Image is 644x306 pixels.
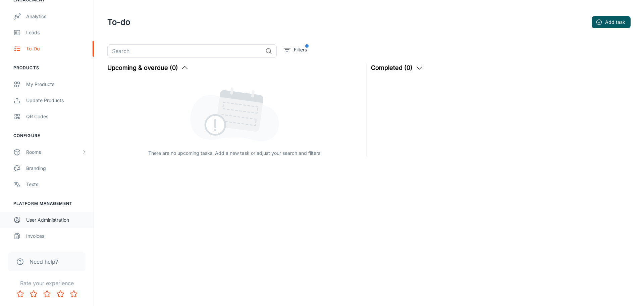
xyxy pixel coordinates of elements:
[26,29,87,36] div: Leads
[26,45,87,52] div: To-do
[26,113,87,120] div: QR Codes
[294,46,307,53] p: Filters
[26,81,87,88] div: My Products
[107,63,189,73] button: Upcoming & overdue (0)
[107,16,130,28] h1: To-do
[26,216,87,224] div: User Administration
[190,86,279,141] img: upcoming_and_overdue_tasks_empty_state.svg
[148,149,322,157] p: There are no upcoming tasks. Add a new task or adjust your search and filters.
[26,97,87,104] div: Update Products
[26,148,82,156] div: Rooms
[26,165,87,172] div: Branding
[371,63,423,73] button: Completed (0)
[282,44,309,55] button: filter
[26,13,87,20] div: Analytics
[592,16,631,28] button: Add task
[107,44,263,58] input: Search
[26,181,87,188] div: Texts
